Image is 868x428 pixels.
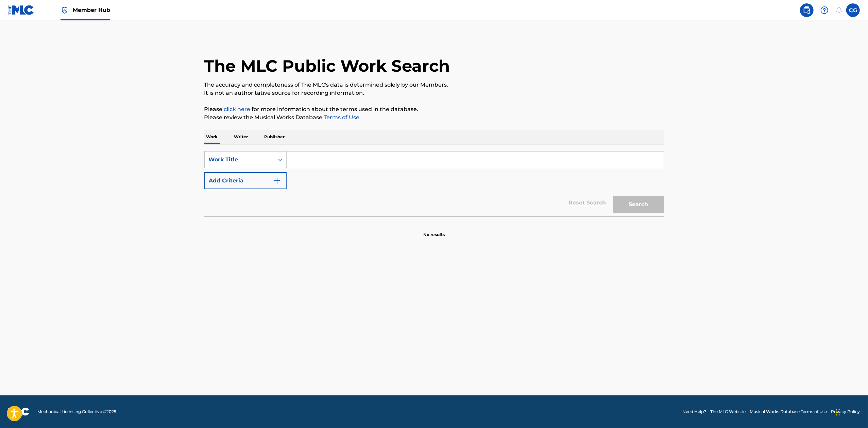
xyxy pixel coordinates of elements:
p: No results [423,224,445,238]
p: The accuracy and completeness of The MLC's data is determined solely by our Members. [204,81,664,89]
p: Please review the Musical Works Database [204,113,664,122]
div: Slepen [836,402,840,423]
span: Member Hub [73,6,110,14]
button: Add Criteria [204,172,287,189]
img: search [803,6,811,14]
span: Mechanical Licensing Collective © 2025 [37,409,116,415]
p: Writer [232,130,250,144]
a: Privacy Policy [831,409,860,415]
a: The MLC Website [710,409,746,415]
p: Please for more information about the terms used in the database. [204,105,664,113]
img: logo [8,408,29,416]
a: Terms of Use [323,114,360,121]
a: Musical Works Database Terms of Use [750,409,827,415]
p: It is not an authoritative source for recording information. [204,89,664,97]
img: 9d2ae6d4665cec9f34b9.svg [273,177,281,185]
a: click here [224,106,251,112]
img: MLC Logo [8,5,34,15]
h1: The MLC Public Work Search [204,56,450,76]
div: User Menu [846,3,860,17]
div: Work Title [209,156,270,164]
a: Public Search [800,3,814,17]
div: Chatwidget [834,395,868,428]
p: Publisher [262,130,287,144]
img: help [820,6,829,14]
div: Help [818,3,831,17]
div: Notifications [835,7,842,14]
form: Search Form [204,151,664,216]
iframe: Chat Widget [834,395,868,428]
p: Work [204,130,220,144]
img: Top Rightsholder [61,6,69,14]
a: Need Help? [682,409,706,415]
